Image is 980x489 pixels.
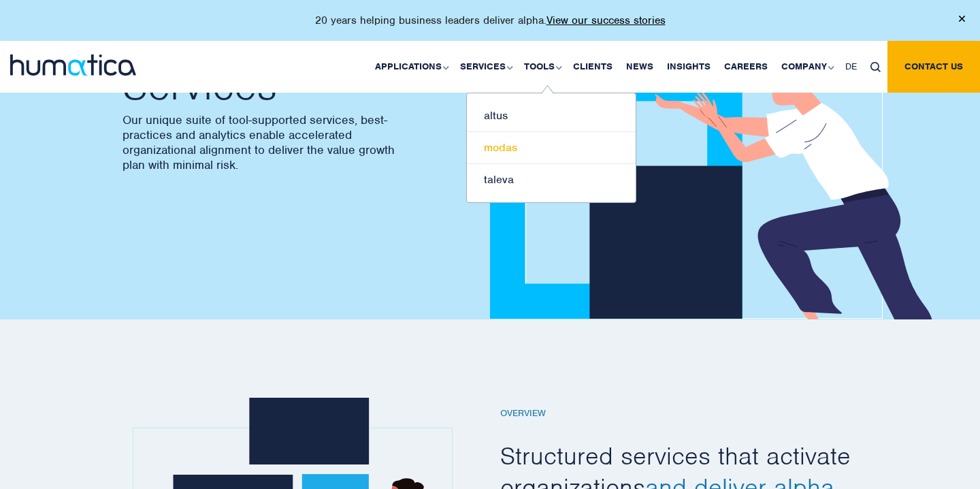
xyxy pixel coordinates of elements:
a: taleva [467,164,636,195]
h6: Overview [500,408,868,420]
a: Company [774,41,838,93]
h2: Services [122,65,476,106]
img: search_icon [870,62,881,72]
a: Applications [368,41,453,93]
a: Services [453,41,517,93]
img: logo [10,54,136,76]
span: DE [845,61,857,72]
a: modas [467,132,636,164]
a: Insights [660,41,717,93]
a: Clients [566,41,619,93]
a: News [619,41,660,93]
p: Our unique suite of tool-supported services, best-practices and analytics enable accelerated orga... [122,112,476,172]
a: DE [838,41,864,93]
a: View our success stories [546,14,666,27]
a: Tools [517,41,566,93]
p: 20 years helping business leaders deliver alpha. [315,14,666,27]
a: Careers [717,41,774,93]
a: Contact us [887,41,980,93]
a: altus [467,100,636,132]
